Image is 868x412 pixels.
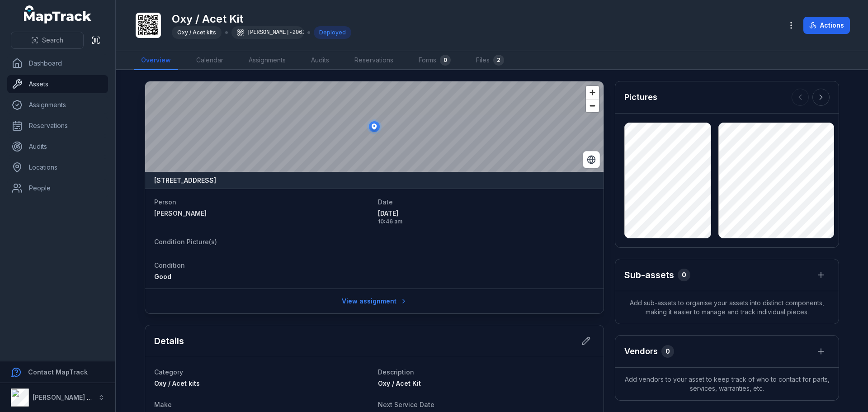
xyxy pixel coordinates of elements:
a: Overview [134,51,178,70]
strong: [PERSON_NAME] Air [33,393,95,401]
a: Audits [7,137,108,156]
h1: Oxy / Acet Kit [172,12,351,26]
a: Dashboard [7,54,108,72]
a: Assignments [241,51,293,70]
span: 10:46 am [378,218,594,225]
a: Locations [7,158,108,176]
span: Condition Picture(s) [154,238,217,246]
span: Good [154,273,171,280]
button: Zoom in [586,86,599,99]
a: [PERSON_NAME] [154,209,371,218]
button: Zoom out [586,99,599,112]
a: Reservations [7,117,108,135]
a: Reservations [347,51,401,70]
span: Description [378,368,414,376]
span: Oxy / Acet kits [177,29,216,36]
a: Calendar [189,51,231,70]
span: Make [154,401,172,408]
div: Deployed [314,26,351,39]
div: [PERSON_NAME]-2061 [231,26,304,39]
canvas: Map [145,81,604,172]
a: People [7,179,108,197]
button: Switch to Satellite View [583,151,600,168]
span: Condition [154,261,185,269]
span: [DATE] [378,209,594,218]
button: Search [11,32,84,49]
span: Add vendors to your asset to keep track of who to contact for parts, services, warranties, etc. [615,368,839,400]
span: Category [154,368,183,376]
time: 6/4/2025, 10:46:00 AM [378,209,594,225]
strong: [STREET_ADDRESS] [154,176,216,185]
a: MapTrack [24,5,92,24]
a: Audits [304,51,336,70]
button: Actions [803,17,850,34]
div: 2 [493,55,504,66]
span: Next Service Date [378,401,434,408]
h3: Vendors [624,345,658,358]
strong: Contact MapTrack [28,368,88,376]
div: 0 [440,55,451,66]
span: Add sub-assets to organise your assets into distinct components, making it easier to manage and t... [615,291,839,324]
h2: Details [154,335,184,347]
div: 0 [661,345,674,358]
a: Forms0 [411,51,458,70]
a: View assignment [336,293,413,310]
span: Search [42,36,63,45]
a: Files2 [469,51,511,70]
span: Oxy / Acet Kit [378,379,421,387]
span: Oxy / Acet kits [154,379,200,387]
a: Assignments [7,96,108,114]
h3: Pictures [624,91,657,104]
a: Assets [7,75,108,93]
h2: Sub-assets [624,269,674,281]
span: Date [378,198,393,206]
div: 0 [678,269,690,281]
span: Person [154,198,176,206]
